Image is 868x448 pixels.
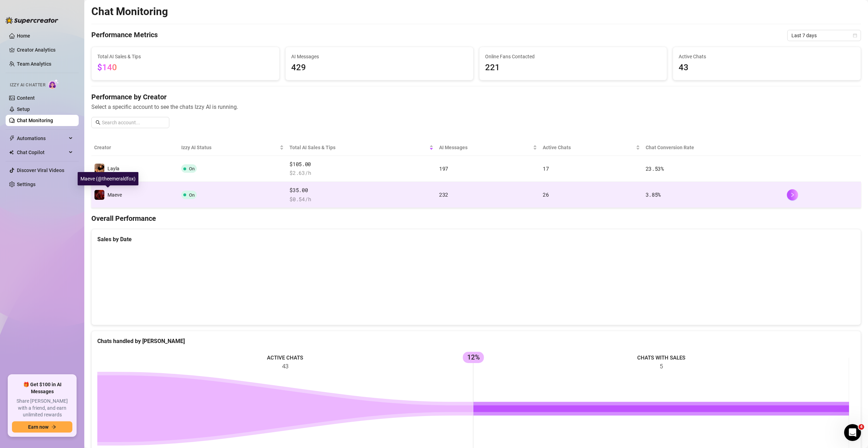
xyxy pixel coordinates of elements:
span: 🎁 Get $100 in AI Messages [12,381,72,395]
span: Earn now [28,424,48,430]
div: Chats handled by [PERSON_NAME] [97,337,855,345]
span: $ 2.63 /h [289,169,433,177]
span: Automations [17,133,67,144]
span: Maeve [107,192,122,198]
span: 4 [859,424,864,430]
img: AI Chatter [48,79,59,89]
span: $35.00 [289,186,433,195]
span: $105.00 [289,160,433,169]
th: Active Chats [540,139,643,156]
span: 232 [439,191,448,198]
span: Select a specific account to see the chats Izzy AI is running. [91,103,861,111]
span: Active Chats [679,53,855,60]
span: Online Fans Contacted [485,53,661,60]
span: AI Messages [439,144,531,151]
a: Setup [17,106,30,112]
img: Maeve [94,190,104,200]
a: Creator Analytics [17,44,73,55]
span: right [790,192,795,197]
span: Chat Copilot [17,147,67,158]
button: right [787,189,798,200]
h2: Chat Monitoring [91,5,168,18]
th: Creator [91,139,178,156]
button: Earn nowarrow-right [12,421,72,433]
img: Layla [94,164,104,173]
span: Active Chats [543,144,634,151]
input: Search account... [102,119,165,126]
span: 26 [543,191,549,198]
span: 43 [679,61,855,74]
span: Izzy AI Status [181,144,278,151]
span: 197 [439,165,448,172]
span: Total AI Sales & Tips [97,53,274,60]
span: Share [PERSON_NAME] with a friend, and earn unlimited rewards [12,398,72,419]
span: 17 [543,165,549,172]
span: AI Messages [291,53,468,60]
span: 23.53 % [646,165,664,172]
span: arrow-right [51,424,56,429]
iframe: Intercom live chat [844,424,861,441]
span: Last 7 days [791,30,857,41]
span: On [189,166,195,171]
span: Total AI Sales & Tips [289,144,428,151]
span: On [189,192,195,198]
a: Settings [17,182,35,187]
img: logo-BBDzfeDw.svg [6,17,58,24]
div: Maeve (@theemeraldfox) [78,172,138,185]
th: Total AI Sales & Tips [287,139,436,156]
span: 221 [485,61,661,74]
span: 429 [291,61,468,74]
a: Content [17,95,35,101]
div: Sales by Date [97,235,855,244]
span: 3.85 % [646,191,661,198]
img: Chat Copilot [9,150,14,155]
th: AI Messages [436,139,540,156]
span: search [96,120,100,125]
a: Team Analytics [17,61,51,67]
h4: Performance Metrics [91,30,158,41]
h4: Performance by Creator [91,92,861,102]
span: calendar [853,33,857,38]
a: Chat Monitoring [17,118,53,123]
h4: Overall Performance [91,213,861,223]
span: $ 0.54 /h [289,195,433,204]
a: Discover Viral Videos [17,167,64,173]
span: Izzy AI Chatter [10,82,45,88]
th: Chat Conversion Rate [643,139,784,156]
th: Izzy AI Status [178,139,287,156]
a: Home [17,33,30,39]
span: thunderbolt [9,136,15,141]
span: Layla [107,166,119,171]
span: $140 [97,62,117,72]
